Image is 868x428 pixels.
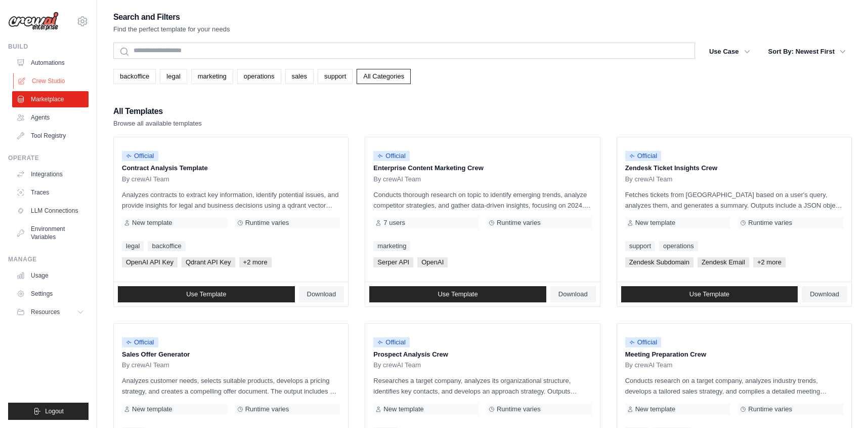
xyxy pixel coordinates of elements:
[373,361,421,369] span: By crewAI Team
[12,221,89,245] a: Environment Variables
[122,361,169,369] span: By crewAI Team
[12,55,89,71] a: Automations
[753,257,786,267] span: +2 more
[558,290,588,298] span: Download
[299,286,344,302] a: Download
[383,405,423,413] span: New template
[191,69,233,84] a: marketing
[122,175,169,183] span: By crewAI Team
[122,375,340,397] p: Analyzes customer needs, selects suitable products, develops a pricing strategy, and creates a co...
[762,43,852,61] button: Sort By: Newest First
[239,257,272,267] span: +2 more
[8,154,89,162] div: Operate
[689,290,729,298] span: Use Template
[625,375,843,397] p: Conducts research on a target company, analyzes industry trends, develops a tailored sales strate...
[625,241,655,251] a: support
[373,349,591,360] p: Prospect Analysis Crew
[438,290,478,298] span: Use Template
[113,69,156,84] a: backoffice
[625,189,843,211] p: Fetches tickets from [GEOGRAPHIC_DATA] based on a user's query, analyzes them, and generates a su...
[625,349,843,360] p: Meeting Preparation Crew
[113,24,230,34] p: Find the perfect template for your needs
[113,10,230,24] h2: Search and Filters
[245,219,289,227] span: Runtime varies
[625,175,673,183] span: By crewAI Team
[285,69,314,84] a: sales
[8,12,59,31] img: Logo
[625,337,662,347] span: Official
[113,119,202,129] p: Browse all available templates
[122,337,158,347] span: Official
[8,403,89,420] button: Logout
[373,375,591,397] p: Researches a target company, analyzes its organizational structure, identifies key contacts, and ...
[12,166,89,182] a: Integrations
[748,219,792,227] span: Runtime varies
[12,304,89,320] button: Resources
[12,91,89,107] a: Marketplace
[550,286,596,302] a: Download
[122,257,178,267] span: OpenAI API Key
[625,151,662,161] span: Official
[132,405,172,413] span: New template
[12,267,89,284] a: Usage
[373,257,413,267] span: Serper API
[373,175,421,183] span: By crewAI Team
[122,163,340,173] p: Contract Analysis Template
[237,69,281,84] a: operations
[45,407,64,415] span: Logout
[12,286,89,302] a: Settings
[118,286,295,302] a: Use Template
[625,257,693,267] span: Zendesk Subdomain
[148,241,185,251] a: backoffice
[8,255,89,263] div: Manage
[373,241,410,251] a: marketing
[122,241,144,251] a: legal
[810,290,839,298] span: Download
[160,69,187,84] a: legal
[373,163,591,173] p: Enterprise Content Marketing Crew
[12,203,89,219] a: LLM Connections
[122,189,340,211] p: Analyzes contracts to extract key information, identify potential issues, and provide insights fo...
[186,290,226,298] span: Use Template
[625,361,673,369] span: By crewAI Team
[132,219,172,227] span: New template
[417,257,448,267] span: OpenAI
[383,219,405,227] span: 7 users
[12,109,89,126] a: Agents
[621,286,798,302] a: Use Template
[13,73,90,89] a: Crew Studio
[373,337,410,347] span: Official
[748,405,792,413] span: Runtime varies
[245,405,289,413] span: Runtime varies
[635,405,675,413] span: New template
[307,290,336,298] span: Download
[497,219,541,227] span: Runtime varies
[635,219,675,227] span: New template
[318,69,353,84] a: support
[625,163,843,173] p: Zendesk Ticket Insights Crew
[31,308,60,316] span: Resources
[182,257,235,267] span: Qdrant API Key
[369,286,546,302] a: Use Template
[357,69,411,84] a: All Categories
[659,241,698,251] a: operations
[122,349,340,360] p: Sales Offer Generator
[12,184,89,201] a: Traces
[802,286,847,302] a: Download
[113,104,202,119] h2: All Templates
[703,43,756,61] button: Use Case
[122,151,158,161] span: Official
[12,128,89,144] a: Tool Registry
[497,405,541,413] span: Runtime varies
[373,189,591,211] p: Conducts thorough research on topic to identify emerging trends, analyze competitor strategies, a...
[698,257,749,267] span: Zendesk Email
[8,43,89,51] div: Build
[373,151,410,161] span: Official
